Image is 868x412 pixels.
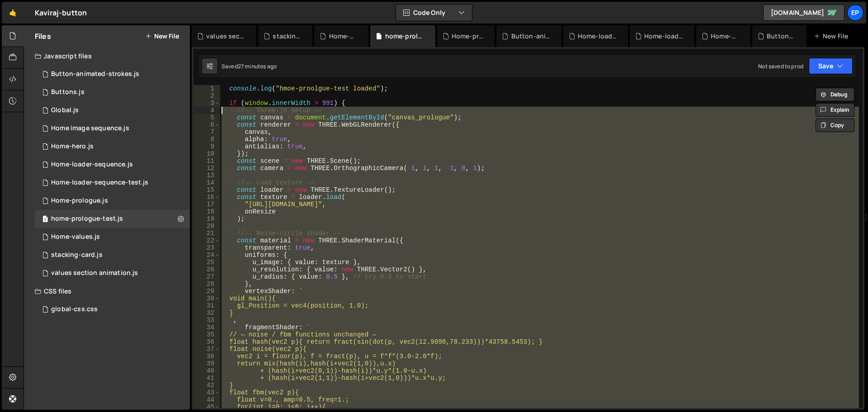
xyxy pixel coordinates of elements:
div: 25 [193,259,220,266]
div: 41 [193,374,220,382]
div: 5 [193,114,220,121]
div: global-css.css [51,305,98,313]
div: 43 [193,389,220,396]
div: 16 [193,194,220,201]
div: home-prologue-test.js [385,32,425,41]
div: 11 [193,157,220,165]
div: 22 [193,237,220,244]
div: Buttons.js [51,88,85,96]
div: 16061/45214.js [35,264,190,282]
div: 16061/43947.js [35,65,190,83]
div: 9 [193,143,220,150]
div: CSS files [24,282,190,300]
div: 30 [193,295,220,302]
div: 44 [193,396,220,403]
div: 19 [193,215,220,223]
div: 27 minutes ago [238,62,277,70]
div: Button-animated-strokes.js [511,32,551,41]
div: 24 [193,251,220,259]
button: Copy [816,118,854,132]
button: New File [145,33,179,40]
div: 16061/43950.js [35,228,190,246]
button: Explain [816,103,854,117]
div: 13 [193,172,220,179]
div: 16061/43594.js [35,156,190,174]
div: 7 [193,128,220,136]
div: 42 [193,382,220,389]
div: Javascript files [24,47,190,65]
div: values section animation.js [206,32,245,41]
div: 31 [193,302,220,309]
div: Home-hero.js [711,32,740,41]
div: Home-loader-sequence.js [644,32,684,41]
div: 16061/43261.css [35,300,190,318]
div: 15 [193,186,220,194]
div: Home-loader-sequence-test.js [578,32,617,41]
div: 17 [193,201,220,208]
div: 21 [193,230,220,237]
button: Code Only [396,5,472,21]
div: Button-animated-strokes.js [51,70,139,78]
div: 12 [193,165,220,172]
div: 2 [193,92,220,99]
a: 🤙 [2,2,24,24]
div: 38 [193,353,220,360]
div: 36 [193,338,220,346]
div: New File [814,32,852,41]
div: 20 [193,223,220,230]
div: 32 [193,309,220,317]
div: 14 [193,179,220,186]
div: Saved [222,62,277,70]
div: Home-loader-sequence.js [51,161,133,169]
div: 23 [193,244,220,251]
div: 33 [193,317,220,324]
div: 16061/44088.js [35,174,190,192]
div: 4 [193,107,220,114]
div: 16061/44087.js [35,210,190,228]
div: 16061/43050.js [35,83,190,101]
div: Global.js [51,106,79,114]
div: Buttons.js [767,32,796,41]
div: Home-hero.js [51,142,94,151]
div: 39 [193,360,220,367]
div: 16061/44833.js [35,246,190,264]
div: Not saved to prod [758,62,803,70]
div: 6 [193,121,220,128]
a: [DOMAIN_NAME] [763,5,844,21]
div: Home image sequence.js [51,124,129,133]
div: 37 [193,346,220,353]
div: 28 [193,280,220,288]
div: 16061/43249.js [35,192,190,210]
div: Home-prologue.js [51,197,108,205]
button: Debug [816,88,854,101]
div: 8 [193,136,220,143]
div: 18 [193,208,220,215]
h2: Files [35,31,51,41]
div: Home-values.js [51,233,100,241]
div: 27 [193,273,220,280]
div: 45 [193,403,220,411]
div: Home-loader-sequence-test.js [51,179,148,187]
div: Kaviraj-button [35,7,87,18]
span: 1 [42,216,48,223]
button: Save [809,58,853,74]
div: 40 [193,367,220,374]
div: 16061/43948.js [35,137,190,156]
div: 10 [193,150,220,157]
a: Ep [847,5,863,21]
div: home-prologue-test.js [51,215,123,223]
div: 3 [193,99,220,107]
div: values section animation.js [51,269,138,277]
div: Home-prologue.js [452,32,484,41]
div: 35 [193,331,220,338]
div: 34 [193,324,220,331]
div: 1 [193,85,220,92]
div: 26 [193,266,220,273]
div: stacking-card.js [273,32,302,41]
div: 16061/45009.js [35,101,190,119]
div: Home-values.js [329,32,358,41]
div: 16061/45089.js [35,119,190,137]
div: stacking-card.js [51,251,103,259]
div: 29 [193,288,220,295]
